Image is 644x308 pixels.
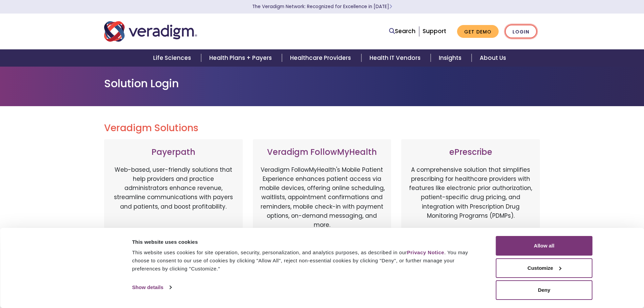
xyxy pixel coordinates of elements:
a: Insights [431,49,472,67]
button: Deny [496,280,593,300]
a: Support [423,27,446,35]
h3: Payerpath [111,147,236,157]
h2: Veradigm Solutions [104,122,540,134]
h1: Solution Login [104,77,540,90]
button: Allow all [496,236,593,256]
a: About Us [472,49,514,67]
div: This website uses cookies for site operation, security, personalization, and analytics purposes, ... [132,248,481,273]
p: Web-based, user-friendly solutions that help providers and practice administrators enhance revenu... [111,165,236,236]
h3: ePrescribe [408,147,533,157]
p: A comprehensive solution that simplifies prescribing for healthcare providers with features like ... [408,165,533,236]
a: Get Demo [457,25,499,38]
a: Health IT Vendors [361,49,431,67]
a: Health Plans + Payers [201,49,282,67]
a: Healthcare Providers [282,49,361,67]
a: Show details [132,282,171,292]
a: Login [505,25,537,39]
a: Life Sciences [145,49,201,67]
img: Veradigm logo [104,20,197,43]
p: Veradigm FollowMyHealth's Mobile Patient Experience enhances patient access via mobile devices, o... [260,165,385,230]
a: Privacy Notice [407,250,444,255]
span: Learn More [389,3,392,10]
div: This website uses cookies [132,238,481,246]
h3: Veradigm FollowMyHealth [260,147,385,157]
button: Customize [496,258,593,278]
a: Search [389,27,415,36]
a: The Veradigm Network: Recognized for Excellence in [DATE]Learn More [252,3,392,10]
